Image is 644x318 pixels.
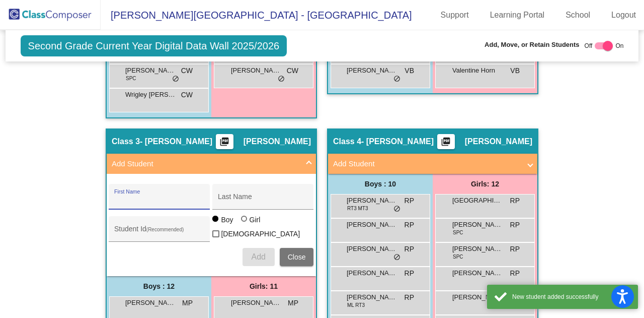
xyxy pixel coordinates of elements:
[288,253,306,261] span: Close
[437,134,455,149] button: Print Students Details
[347,66,397,76] span: [PERSON_NAME] ([PERSON_NAME]) [PERSON_NAME]
[453,229,463,236] span: SPC
[510,244,520,255] span: RP
[328,154,537,174] mat-expansion-panel-header: Add Student
[510,220,520,230] span: RP
[278,75,285,83] span: do_not_disturb_alt
[347,244,397,254] span: [PERSON_NAME]
[249,215,261,225] div: Girl
[482,7,553,23] a: Learning Portal
[433,7,477,23] a: Support
[452,292,503,302] span: [PERSON_NAME]
[347,205,368,212] span: RT3 MT3
[347,220,397,230] span: [PERSON_NAME] Aud
[512,292,630,301] div: New student added successfully
[140,137,212,147] span: - [PERSON_NAME]
[114,197,205,205] input: First Name
[216,134,233,149] button: Print Students Details
[107,276,211,296] div: Boys : 12
[280,248,314,266] button: Close
[244,137,311,147] span: [PERSON_NAME]
[101,7,412,23] span: [PERSON_NAME][GEOGRAPHIC_DATA] - [GEOGRAPHIC_DATA]
[107,154,316,174] mat-expansion-panel-header: Add Student
[393,253,400,262] span: do_not_disturb_alt
[405,292,414,303] span: RP
[347,268,397,278] span: [PERSON_NAME]
[181,90,193,100] span: CW
[172,75,179,83] span: do_not_disturb_alt
[231,298,281,308] span: [PERSON_NAME]
[112,158,299,170] mat-panel-title: Add Student
[510,66,520,76] span: VB
[112,137,140,147] span: Class 3
[287,66,298,76] span: CW
[218,197,308,205] input: Last Name
[440,137,452,151] mat-icon: picture_as_pdf
[405,268,414,279] span: RP
[453,253,463,261] span: SPC
[405,66,414,76] span: VB
[393,75,400,83] span: do_not_disturb_alt
[107,174,316,276] div: Add Student
[433,174,537,194] div: Girls: 12
[333,158,520,170] mat-panel-title: Add Student
[182,298,193,308] span: MP
[220,215,233,225] div: Boy
[510,268,520,279] span: RP
[615,41,623,50] span: On
[465,137,532,147] span: [PERSON_NAME]
[510,196,520,206] span: RP
[405,220,414,230] span: RP
[125,66,176,76] span: [PERSON_NAME] Bigger
[347,292,397,302] span: [PERSON_NAME]
[218,137,230,151] mat-icon: picture_as_pdf
[251,252,265,261] span: Add
[288,298,298,308] span: MP
[126,75,136,82] span: SPC
[231,66,281,76] span: [PERSON_NAME]
[125,298,176,308] span: [PERSON_NAME]
[347,196,397,206] span: [PERSON_NAME] [PERSON_NAME]
[452,268,503,278] span: [PERSON_NAME] ([PERSON_NAME]) [PERSON_NAME]
[485,40,580,50] span: Add, Move, or Retain Students
[405,244,414,255] span: RP
[21,35,287,56] span: Second Grade Current Year Digital Data Wall 2025/2026
[361,137,434,147] span: - [PERSON_NAME]
[347,301,365,309] span: ML RT3
[393,205,400,213] span: do_not_disturb_alt
[452,66,503,76] span: Valentine Horn
[557,7,598,23] a: School
[585,41,593,50] span: Off
[211,276,316,296] div: Girls: 11
[452,196,503,206] span: [GEOGRAPHIC_DATA]
[452,220,503,230] span: [PERSON_NAME]
[125,90,176,100] span: Wrigley [PERSON_NAME]
[405,196,414,206] span: RP
[328,174,433,194] div: Boys : 10
[603,7,644,23] a: Logout
[114,229,205,237] input: Student Id
[333,137,361,147] span: Class 4
[243,248,275,266] button: Add
[221,228,300,240] span: [DEMOGRAPHIC_DATA]
[452,244,503,254] span: [PERSON_NAME]
[181,66,193,76] span: CW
